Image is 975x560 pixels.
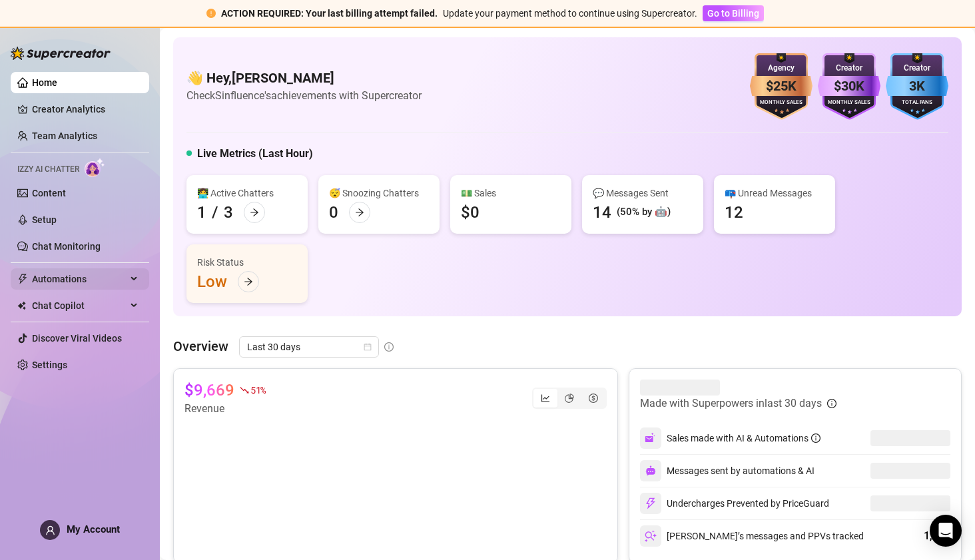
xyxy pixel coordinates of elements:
[886,99,948,107] div: Total Fans
[640,396,822,412] article: Made with Superpowers in last 30 days
[206,9,216,18] span: exclamation-circle
[250,384,266,396] span: 51 %
[45,525,55,535] span: user
[461,186,561,200] div: 💵 Sales
[617,204,671,220] div: (50% by 🤖)
[818,99,880,107] div: Monthly Sales
[244,277,253,286] span: arrow-right
[750,62,812,75] div: Agency
[67,523,120,535] span: My Account
[707,8,759,19] span: Go to Billing
[355,208,364,217] span: arrow-right
[461,202,480,223] div: $0
[186,87,422,104] article: Check Sinfluence's achievements with Supercreator
[640,525,864,547] div: [PERSON_NAME]’s messages and PPVs tracked
[645,432,657,444] img: svg%3e
[250,208,259,217] span: arrow-right
[750,76,812,97] div: $25K
[589,394,598,403] span: dollar-circle
[532,388,607,409] div: segmented control
[364,343,372,351] span: calendar
[818,53,880,120] img: purple-badge-B9DA21FR.svg
[32,268,127,290] span: Automations
[197,202,206,223] div: 1
[703,5,764,21] button: Go to Billing
[443,8,697,19] span: Update your payment method to continue using Supercreator.
[17,274,28,284] span: thunderbolt
[17,163,79,176] span: Izzy AI Chatter
[645,497,657,509] img: svg%3e
[886,53,948,120] img: blue-badge-DgoSNQY1.svg
[329,202,338,223] div: 0
[247,337,371,357] span: Last 30 days
[593,202,611,223] div: 14
[32,333,122,344] a: Discover Viral Videos
[827,399,836,408] span: info-circle
[645,465,656,476] img: svg%3e
[240,386,249,395] span: fall
[184,401,266,417] article: Revenue
[640,493,829,514] div: Undercharges Prevented by PriceGuard
[32,360,67,370] a: Settings
[593,186,693,200] div: 💬 Messages Sent
[886,76,948,97] div: 3K
[197,186,297,200] div: 👩‍💻 Active Chatters
[667,431,820,445] div: Sales made with AI & Automations
[11,47,111,60] img: logo-BBDzfeDw.svg
[221,8,438,19] strong: ACTION REQUIRED: Your last billing attempt failed.
[811,433,820,443] span: info-circle
[725,202,743,223] div: 12
[329,186,429,200] div: 😴 Snoozing Chatters
[640,460,814,481] div: Messages sent by automations & AI
[184,380,234,401] article: $9,669
[173,336,228,356] article: Overview
[384,342,394,352] span: info-circle
[818,76,880,97] div: $30K
[224,202,233,223] div: 3
[645,530,657,542] img: svg%3e
[32,214,57,225] a: Setup
[818,62,880,75] div: Creator
[930,515,962,547] div: Open Intercom Messenger
[32,295,127,316] span: Chat Copilot
[541,394,550,403] span: line-chart
[924,528,950,544] div: 1,936
[725,186,824,200] div: 📪 Unread Messages
[85,158,105,177] img: AI Chatter
[32,131,97,141] a: Team Analytics
[32,99,139,120] a: Creator Analytics
[32,77,57,88] a: Home
[703,8,764,19] a: Go to Billing
[197,146,313,162] h5: Live Metrics (Last Hour)
[565,394,574,403] span: pie-chart
[750,53,812,120] img: bronze-badge-qSZam9Wu.svg
[886,62,948,75] div: Creator
[17,301,26,310] img: Chat Copilot
[32,241,101,252] a: Chat Monitoring
[186,69,422,87] h4: 👋 Hey, [PERSON_NAME]
[197,255,297,270] div: Risk Status
[750,99,812,107] div: Monthly Sales
[32,188,66,198] a: Content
